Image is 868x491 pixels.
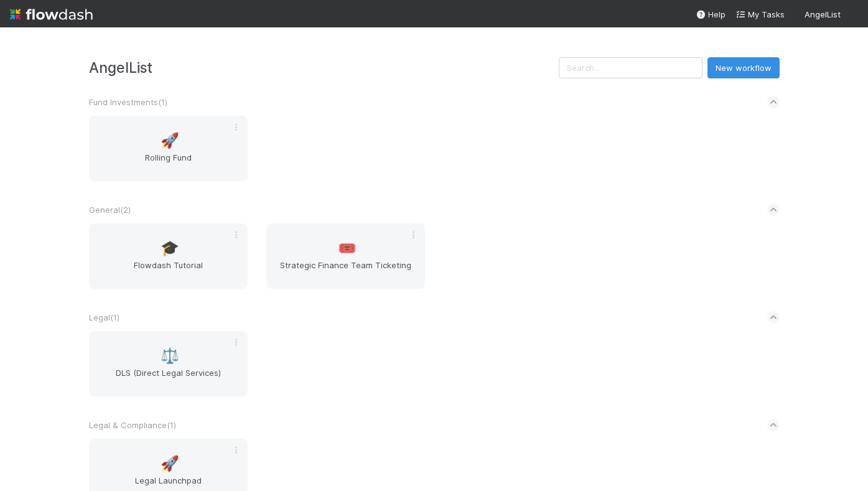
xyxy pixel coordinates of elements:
span: Rolling Fund [94,151,243,176]
img: avatar_6811aa62-070e-4b0a-ab85-15874fb457a1.png [846,9,858,21]
a: 🚀Rolling Fund [89,116,248,181]
a: 🎓Flowdash Tutorial [89,223,248,289]
span: Strategic Finance Team Ticketing [271,259,420,284]
span: AngelList [805,9,841,19]
span: Fund Investments ( 1 ) [89,97,167,107]
span: 🎟️ [338,240,357,256]
span: DLS (Direct Legal Services) [94,367,243,391]
a: 🎟️Strategic Finance Team Ticketing [266,223,425,289]
span: 🎓 [161,240,179,256]
a: ⚖️DLS (Direct Legal Services) [89,331,248,396]
input: Search... [559,57,702,78]
span: Legal ( 1 ) [89,312,119,322]
a: My Tasks [735,8,785,21]
span: Legal & Compliance ( 1 ) [89,420,176,430]
span: 🚀 [161,456,179,472]
div: Help [696,8,726,21]
span: ⚖️ [161,348,179,364]
button: New workflow [707,57,780,78]
span: My Tasks [735,9,785,19]
span: General ( 2 ) [89,205,131,215]
img: logo-inverted-e16ddd16eac7371096b0.svg [10,4,93,25]
h3: AngelList [89,59,559,76]
span: Flowdash Tutorial [94,259,243,284]
span: 🚀 [161,133,179,149]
